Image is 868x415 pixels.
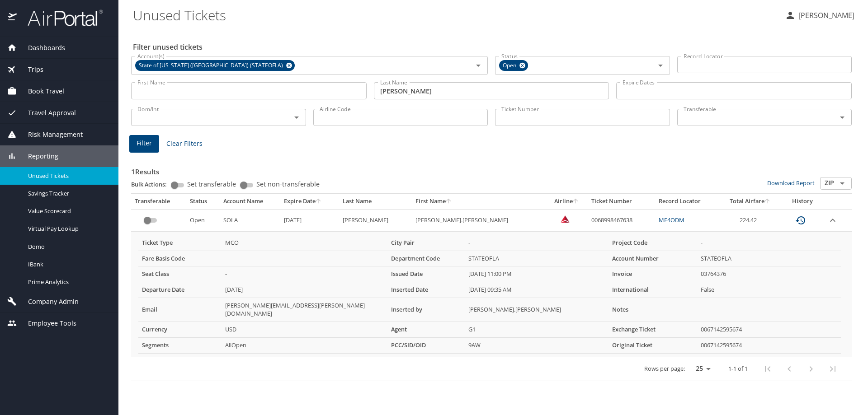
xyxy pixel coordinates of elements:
[697,282,841,298] td: False
[472,59,485,72] button: Open
[644,366,685,372] p: Rows per page:
[609,322,697,338] th: Exchange Ticket
[465,235,609,251] td: -
[17,130,83,140] span: Risk Management
[465,266,609,282] td: [DATE] 11:00 PM
[133,1,778,29] h1: Unused Tickets
[135,61,288,70] span: State of [US_STATE] ([GEOGRAPHIC_DATA]) (STATEOFLA)
[387,322,465,338] th: Agent
[465,298,609,322] td: [PERSON_NAME].[PERSON_NAME]
[697,337,841,353] td: 0067142595674
[17,151,58,161] span: Reporting
[138,282,222,298] th: Departure Date
[17,43,65,53] span: Dashboards
[609,282,697,298] th: International
[412,209,546,231] td: [PERSON_NAME].[PERSON_NAME]
[17,318,76,328] span: Employee Tools
[222,322,387,338] td: USD
[728,366,748,372] p: 1-1 of 1
[28,224,108,233] span: Virtual Pay Lookup
[719,209,782,231] td: 224.42
[561,214,570,224] img: Delta Airlines
[28,278,108,286] span: Prime Analytics
[222,337,387,353] td: AllOpen
[137,138,152,149] span: Filter
[588,194,655,209] th: Ticket Number
[131,180,174,188] p: Bulk Actions:
[697,235,841,251] td: -
[138,322,222,338] th: Currency
[222,235,387,251] td: MCO
[138,337,222,353] th: Segments
[387,298,465,322] th: Inserted by
[131,194,852,381] table: custom pagination table
[499,61,522,70] span: Open
[465,282,609,298] td: [DATE] 09:35 AM
[135,60,295,71] div: State of [US_STATE] ([GEOGRAPHIC_DATA]) (STATEOFLA)
[28,207,108,215] span: Value Scorecard
[280,209,339,231] td: [DATE]
[609,251,697,266] th: Account Number
[697,266,841,282] td: 03764376
[17,86,64,96] span: Book Travel
[138,235,222,251] th: Ticket Type
[187,181,236,187] span: Set transferable
[387,282,465,298] th: Inserted Date
[166,138,203,149] span: Clear Filters
[186,194,220,209] th: Status
[17,108,76,118] span: Travel Approval
[129,135,159,153] button: Filter
[222,298,387,322] td: [PERSON_NAME][EMAIL_ADDRESS][PERSON_NAME][DOMAIN_NAME]
[767,179,815,187] a: Download Report
[220,209,281,231] td: SOLA
[28,189,108,198] span: Savings Tracker
[135,197,183,205] div: Transferable
[17,65,43,75] span: Trips
[387,251,465,266] th: Department Code
[28,260,108,269] span: IBank
[138,251,222,266] th: Fare Basis Code
[138,298,222,322] th: Email
[465,251,609,266] td: STATEOFLA
[131,161,852,177] h3: 1 Results
[220,194,281,209] th: Account Name
[465,322,609,338] td: G1
[290,111,303,124] button: Open
[387,266,465,282] th: Issued Date
[573,199,579,205] button: sort
[796,10,854,21] p: [PERSON_NAME]
[836,111,849,124] button: Open
[222,266,387,282] td: -
[28,172,108,180] span: Unused Tickets
[222,251,387,266] td: -
[781,194,823,209] th: History
[764,199,771,205] button: sort
[654,59,667,72] button: Open
[8,9,18,27] img: icon-airportal.png
[316,199,322,205] button: sort
[339,194,412,209] th: Last Name
[609,298,697,322] th: Notes
[138,235,841,354] table: more info about unused tickets
[18,9,103,27] img: airportal-logo.png
[697,322,841,338] td: 0067142595674
[387,337,465,353] th: PCC/SID/OID
[186,209,220,231] td: Open
[465,337,609,353] td: 9AW
[659,216,684,224] a: ME4ODM
[339,209,412,231] td: [PERSON_NAME]
[256,181,320,187] span: Set non-transferable
[827,215,838,226] button: expand row
[163,135,206,152] button: Clear Filters
[609,235,697,251] th: Project Code
[133,40,854,54] h2: Filter unused tickets
[719,194,782,209] th: Total Airfare
[609,266,697,282] th: Invoice
[280,194,339,209] th: Expire Date
[17,297,79,307] span: Company Admin
[781,7,858,23] button: [PERSON_NAME]
[138,266,222,282] th: Seat Class
[28,242,108,251] span: Domo
[697,298,841,322] td: -
[836,177,849,190] button: Open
